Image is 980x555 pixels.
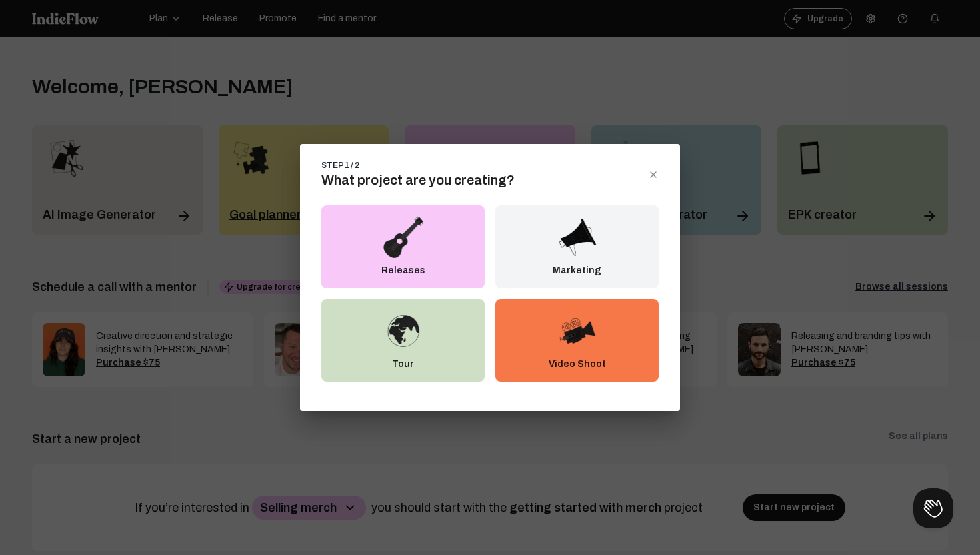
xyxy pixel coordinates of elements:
p: Video Shoot [549,358,606,371]
div: close dialog [648,169,659,180]
img: Marketing.png [556,216,599,259]
p: Releases [381,264,425,277]
p: Tour [392,358,414,371]
iframe: Toggle Customer Support [913,488,953,528]
img: Releases.png [382,216,425,259]
div: STEP 1 / 2 [321,160,359,171]
span: What project are you creating? [321,170,515,187]
img: VideoShoot.png [556,310,599,352]
p: Marketing [553,264,601,277]
img: Tour.png [382,310,425,352]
